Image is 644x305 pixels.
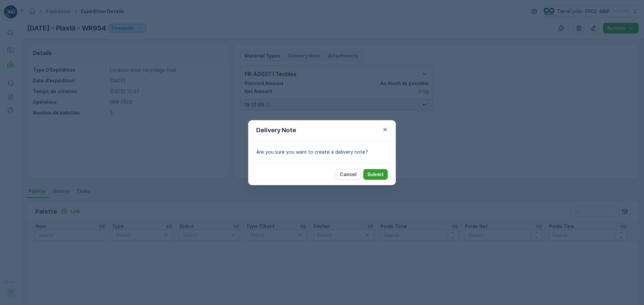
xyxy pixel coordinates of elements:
[256,149,388,155] p: Are you sure you want to create a delivery note?
[367,171,384,178] p: Submit
[256,126,296,135] p: Delivery Note
[340,171,357,178] p: Cancel
[363,169,388,180] button: Submit
[336,169,361,180] button: Cancel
